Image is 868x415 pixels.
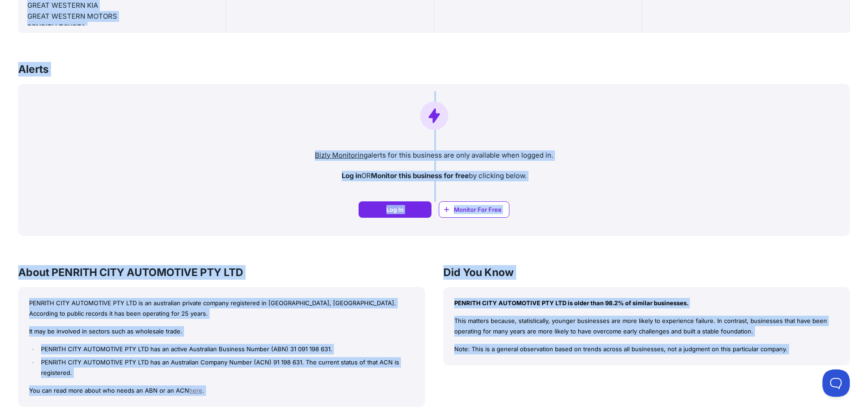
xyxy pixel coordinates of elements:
p: This matters because, statistically, younger businesses are more likely to experience failure. In... [454,316,839,337]
a: Log In [359,201,431,218]
p: OR by clicking below. [26,171,842,181]
a: here [189,387,202,394]
li: PENRITH CITY AUTOMOTIVE PTY LTD has an Australian Company Number (ACN) 91 198 631. The current st... [39,357,414,378]
h3: Alerts [18,62,49,77]
p: alerts for this business are only available when logged in. [26,150,842,161]
h3: About PENRITH CITY AUTOMOTIVE PTY LTD [18,265,425,280]
h3: Did You Know [443,265,850,280]
p: It may be involved in sectors such as wholesale trade. [29,326,414,337]
p: PENRITH CITY AUTOMOTIVE PTY LTD is older than 98.2% of similar businesses. [454,298,839,308]
span: Log In [386,205,404,214]
div: GREAT WESTERN MOTORS [27,11,216,22]
iframe: Toggle Customer Support [822,369,850,397]
strong: Log in [342,171,361,180]
p: You can read more about who needs an ABN or an ACN . [29,385,414,396]
a: Monitor For Free [439,201,509,218]
a: Bizly Monitoring [315,151,368,159]
li: PENRITH CITY AUTOMOTIVE PTY LTD has an active Australian Business Number (ABN) 31 091 198 631. [39,344,414,354]
div: PENRITH TOYOTA [27,22,216,33]
span: Monitor For Free [454,205,502,214]
strong: Monitor this business for free [371,171,469,180]
p: Note: This is a general observation based on trends across all businesses, not a judgment on this... [454,344,839,354]
p: PENRITH CITY AUTOMOTIVE PTY LTD is an australian private company registered in [GEOGRAPHIC_DATA],... [29,298,414,319]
